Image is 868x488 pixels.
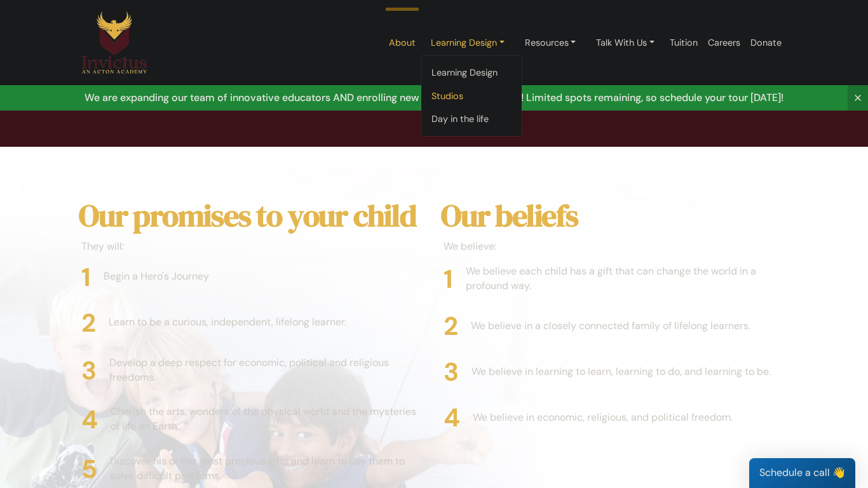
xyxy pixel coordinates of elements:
li: Learn to be a curious, independent, lifelong learner. [81,310,424,335]
li: Cherish the arts, wonders of the physical world and the mysteries of life on Earth. [81,405,424,434]
p: We believe: [444,240,787,254]
a: Learning Design [421,61,522,85]
li: Begin a Hero's Journey [81,264,424,290]
li: Discover his or her most precious gifts and learn to use them to solve difficult problems. [81,454,424,484]
div: Learning Design [421,55,522,137]
div: Schedule a call 👋 [749,458,855,488]
li: We believe in a closely connected family of lifelong learners. [444,313,787,339]
a: Learning Design [421,31,515,55]
p: They will: [81,240,424,254]
li: We believe each child has a gift that can change the world in a profound way. [444,264,787,294]
li: We believe in learning to learn, learning to do, and learning to be. [444,359,787,384]
a: Studios [421,85,522,108]
h2: Our beliefs [441,198,787,234]
a: Tuition [665,16,703,70]
a: Day in the life [421,107,522,131]
a: About [384,16,421,70]
li: Develop a deep respect for economic, political and religious freedoms. [81,356,424,385]
a: Talk With Us [586,31,665,55]
h2: Our promises to your child [79,198,424,234]
a: Careers [703,16,745,70]
a: Resources [515,31,587,55]
img: Logo [81,11,147,74]
li: We believe in economic, religious, and political freedom. [444,405,787,430]
a: Donate [745,16,787,70]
